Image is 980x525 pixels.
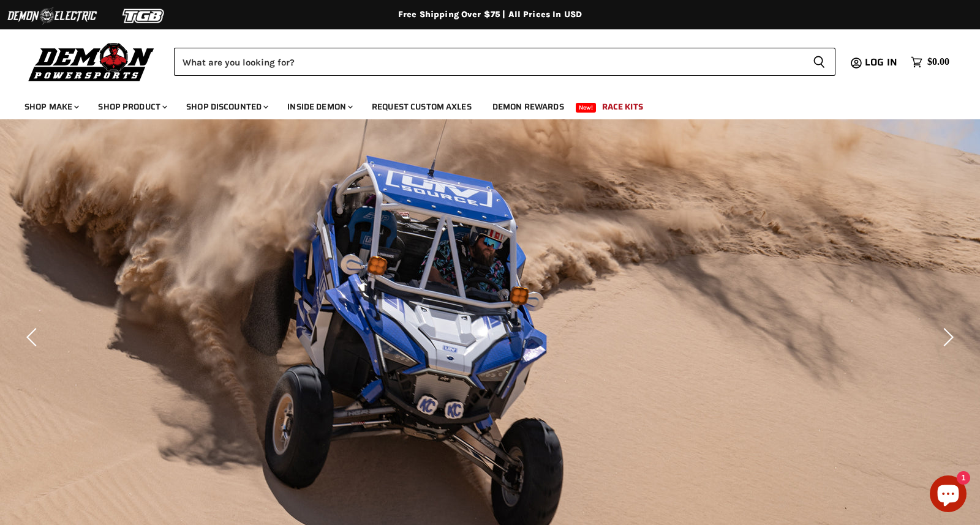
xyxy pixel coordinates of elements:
[926,475,970,515] inbox-online-store-chat: Shopify online store chat
[98,4,190,28] img: TGB Logo 2
[89,94,175,119] a: Shop Product
[593,94,652,119] a: Race Kits
[24,40,159,83] img: Demon Powersports
[278,94,360,119] a: Inside Demon
[927,56,949,68] span: $0.00
[859,57,905,68] a: Log in
[803,48,835,76] button: Search
[6,4,98,28] img: Demon Electric Logo 2
[934,325,959,349] button: Next
[177,94,276,119] a: Shop Discounted
[865,54,897,70] span: Log in
[576,103,597,113] span: New!
[15,89,946,119] ul: Main menu
[174,48,803,76] input: Search
[905,53,956,71] a: $0.00
[483,94,573,119] a: Demon Rewards
[15,94,86,119] a: Shop Make
[174,48,835,76] form: Product
[363,94,481,119] a: Request Custom Axles
[21,325,46,349] button: Previous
